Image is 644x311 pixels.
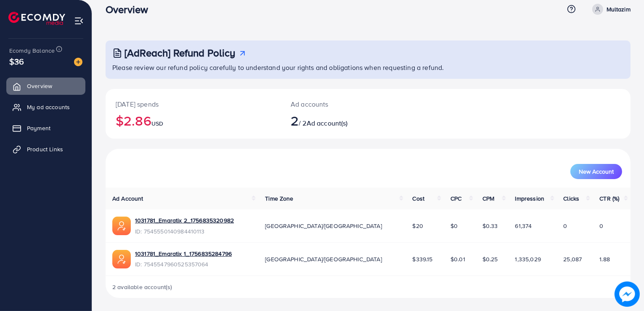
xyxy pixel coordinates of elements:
[8,12,65,25] img: logo
[27,124,50,132] span: Payment
[291,111,299,130] span: 2
[6,120,85,137] a: Payment
[564,255,582,263] span: 25,087
[579,169,614,174] span: New Account
[27,82,52,90] span: Overview
[589,4,631,15] a: Multazim
[125,47,236,59] h3: [AdReach] Refund Policy
[599,255,610,263] span: 1.88
[151,119,163,128] span: USD
[106,3,155,16] h3: Overview
[564,222,567,230] span: 0
[451,255,465,263] span: $0.01
[9,46,55,55] span: Ecomdy Balance
[482,222,498,230] span: $0.33
[599,222,603,230] span: 0
[74,58,82,66] img: image
[413,194,425,203] span: Cost
[607,4,631,14] p: Multazim
[74,16,84,26] img: menu
[615,282,640,307] img: image
[307,118,348,128] span: Ad account(s)
[564,194,580,203] span: Clicks
[599,194,619,203] span: CTR (%)
[570,164,622,179] button: New Account
[451,194,461,203] span: CPC
[112,194,143,203] span: Ad Account
[515,194,545,203] span: Impression
[112,217,131,235] img: ic-ads-acc.e4c84228.svg
[265,255,382,263] span: [GEOGRAPHIC_DATA]/[GEOGRAPHIC_DATA]
[112,62,625,72] p: Please review our refund policy carefully to understand your rights and obligations when requesti...
[515,255,541,263] span: 1,335,029
[116,113,270,129] h2: $2.86
[6,78,85,94] a: Overview
[9,55,24,67] span: $36
[135,249,232,258] a: 1031781_Emaratix 1_1756835284796
[135,260,232,268] span: ID: 7545547960525357064
[515,222,532,230] span: 61,374
[291,113,402,129] h2: / 2
[112,283,172,291] span: 2 available account(s)
[6,99,85,115] a: My ad accounts
[112,250,131,268] img: ic-ads-acc.e4c84228.svg
[6,141,85,158] a: Product Links
[482,255,498,263] span: $0.25
[291,99,402,109] p: Ad accounts
[265,222,382,230] span: [GEOGRAPHIC_DATA]/[GEOGRAPHIC_DATA]
[482,194,494,203] span: CPM
[116,99,270,109] p: [DATE] spends
[135,216,234,225] a: 1031781_Emaratix 2_1756835320982
[413,255,433,263] span: $339.15
[451,222,458,230] span: $0
[265,194,293,203] span: Time Zone
[27,145,63,153] span: Product Links
[27,103,70,111] span: My ad accounts
[413,222,423,230] span: $20
[135,227,234,236] span: ID: 7545550140984410113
